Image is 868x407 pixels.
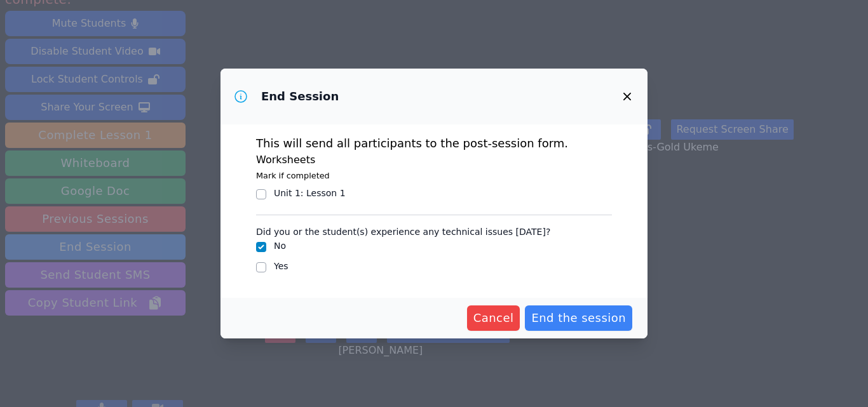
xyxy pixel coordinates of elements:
[261,89,339,104] h3: End Session
[256,220,550,239] legend: Did you or the student(s) experience any technical issues [DATE]?
[525,305,632,331] button: End the session
[256,135,612,152] p: This will send all participants to the post-session form.
[256,171,330,180] small: Mark if completed
[274,241,286,251] label: No
[274,187,346,199] div: Unit 1 : Lesson 1
[473,309,514,327] span: Cancel
[467,305,520,331] button: Cancel
[274,261,288,271] label: Yes
[531,309,626,327] span: End the session
[256,152,612,168] h3: Worksheets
